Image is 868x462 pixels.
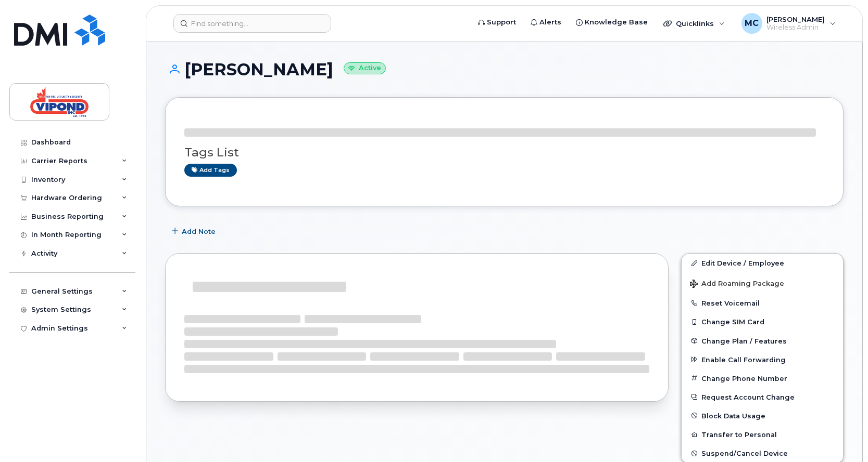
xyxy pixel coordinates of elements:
[682,350,843,369] button: Enable Call Forwarding
[344,62,386,74] small: Active
[682,406,843,425] button: Block Data Usage
[682,369,843,388] button: Change Phone Number
[690,280,784,289] span: Add Roaming Package
[682,425,843,444] button: Transfer to Personal
[701,337,787,345] span: Change Plan / Features
[701,355,786,363] span: Enable Call Forwarding
[682,388,843,406] button: Request Account Change
[682,272,843,294] button: Add Roaming Package
[701,450,788,457] span: Suspend/Cancel Device
[682,332,843,350] button: Change Plan / Features
[682,254,843,272] a: Edit Device / Employee
[184,146,824,159] h3: Tags List
[682,294,843,312] button: Reset Voicemail
[182,227,216,236] span: Add Note
[184,164,237,177] a: Add tags
[165,60,844,78] h1: [PERSON_NAME]
[682,312,843,331] button: Change SIM Card
[165,222,224,241] button: Add Note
